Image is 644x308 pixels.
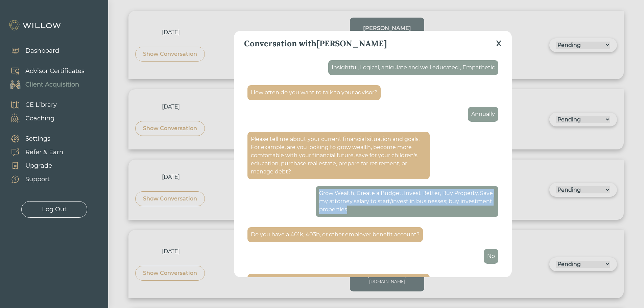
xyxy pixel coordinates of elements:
div: Support [25,175,50,184]
div: Dashboard [25,46,59,55]
a: Client Acquisition [3,78,85,91]
a: Upgrade [3,159,63,172]
div: Client Acquisition [25,80,79,89]
a: CE Library [3,98,57,112]
div: X [496,38,502,50]
a: Coaching [3,112,57,125]
div: Conversation with [PERSON_NAME] [244,38,387,50]
div: Settings [25,134,50,143]
div: Coaching [25,114,54,123]
div: CE Library [25,100,57,110]
div: No [487,252,495,260]
div: Refer & Earn [25,148,63,157]
a: Refer & Earn [3,145,63,159]
div: Log Out [42,205,67,214]
div: How often do you want to talk to your advisor? [251,89,377,97]
a: Settings [3,132,63,145]
a: Advisor Certificates [3,64,85,78]
div: Please tell me about your current financial situation and goals. For example, are you looking to ... [251,135,426,176]
div: Do you have a 401k, 403b, or other employer benefit account? [251,231,420,239]
img: Willow [8,20,63,31]
div: Annually [471,110,495,118]
div: Upgrade [25,161,52,170]
a: Dashboard [3,44,59,57]
div: Grow Wealth, Create a Budget, Invest Better, Buy Property, Save my attorney salary to start/inves... [319,189,495,214]
div: Insightful, Logical, articulate and well educated , Empathetic [332,64,495,72]
div: Advisor Certificates [25,67,85,76]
